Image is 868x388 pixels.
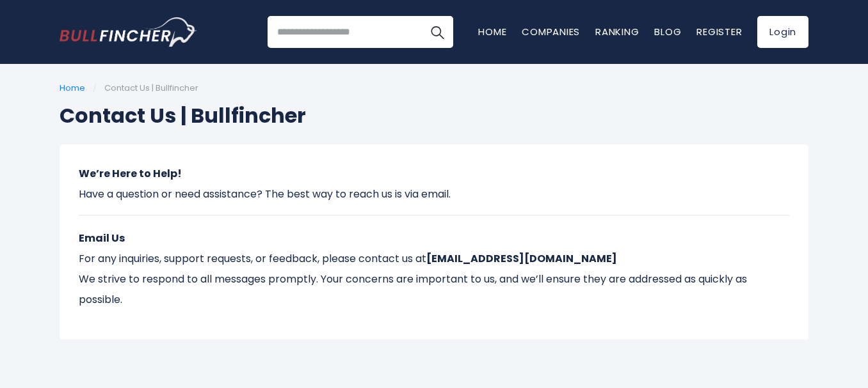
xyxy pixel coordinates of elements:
[60,100,808,131] h1: Contact Us | Bullfincher
[696,25,742,38] a: Register
[60,17,197,47] a: Go to homepage
[478,25,506,38] a: Home
[421,16,453,48] button: Search
[60,83,808,94] ul: /
[60,82,85,94] a: Home
[654,25,681,38] a: Blog
[522,25,580,38] a: Companies
[595,25,639,38] a: Ranking
[79,166,182,181] strong: We’re Here to Help!
[79,164,789,205] p: Have a question or need assistance? The best way to reach us is via email.
[426,251,617,266] strong: [EMAIL_ADDRESS][DOMAIN_NAME]
[757,16,808,48] a: Login
[60,17,197,47] img: bullfincher logo
[79,228,789,310] p: For any inquiries, support requests, or feedback, please contact us at We strive to respond to al...
[104,82,198,94] span: Contact Us | Bullfincher
[79,231,125,245] strong: Email Us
